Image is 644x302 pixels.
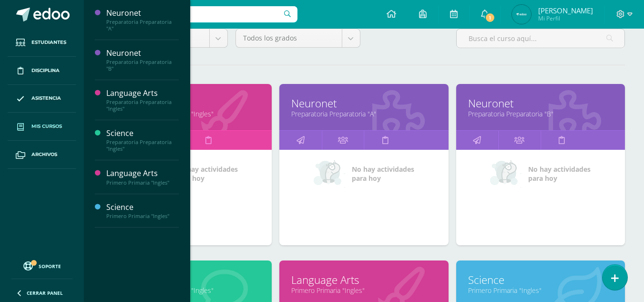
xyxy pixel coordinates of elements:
[291,96,436,111] a: Neuronet
[31,94,61,102] span: Asistencia
[106,179,179,186] div: Primero Primaria "Ingles"
[106,88,179,99] div: Language Arts
[106,139,179,152] div: Preparatoria Preparatoria "Ingles"
[236,29,360,47] a: Todos los grados
[106,8,179,32] a: NeuronetPreparatoria Preparatoria "A"
[106,48,179,72] a: NeuronetPreparatoria Preparatoria "B"
[106,202,179,219] a: SciencePrimero Primaria "Ingles"
[528,165,591,183] span: No hay actividades para hoy
[468,96,613,111] a: Neuronet
[175,165,238,183] span: No hay actividades para hoy
[11,259,72,272] a: Soporte
[8,29,76,57] a: Estudiantes
[106,128,179,139] div: Science
[31,39,66,46] span: Estudiantes
[538,14,593,22] span: Mi Perfil
[314,159,345,188] img: no_activities_small.png
[8,141,76,169] a: Archivos
[106,99,179,112] div: Preparatoria Preparatoria "Ingles"
[106,168,179,186] a: Language ArtsPrimero Primaria "Ingles"
[485,12,495,23] span: 1
[468,286,613,295] a: Primero Primaria "Ingles"
[106,213,179,219] div: Primero Primaria "Ingles"
[8,113,76,141] a: Mis cursos
[291,286,436,295] a: Primero Primaria "Ingles"
[243,29,335,47] span: Todos los grados
[490,159,521,188] img: no_activities_small.png
[468,272,613,287] a: Science
[106,168,179,179] div: Language Arts
[106,202,179,213] div: Science
[352,165,414,183] span: No hay actividades para hoy
[39,263,61,270] span: Soporte
[27,290,63,296] span: Cerrar panel
[291,272,436,287] a: Language Arts
[457,29,624,48] input: Busca el curso aquí...
[468,109,613,118] a: Preparatoria Preparatoria "B"
[90,6,297,22] input: Busca un usuario...
[106,88,179,112] a: Language ArtsPreparatoria Preparatoria "Ingles"
[106,19,179,32] div: Preparatoria Preparatoria "A"
[106,8,179,19] div: Neuronet
[106,48,179,59] div: Neuronet
[31,67,60,74] span: Disciplina
[8,57,76,85] a: Disciplina
[106,59,179,72] div: Preparatoria Preparatoria "B"
[512,5,531,24] img: 66b3b8e78e427e90279b20fafa396c05.png
[291,109,436,118] a: Preparatoria Preparatoria "A"
[538,6,593,15] span: [PERSON_NAME]
[8,85,76,113] a: Asistencia
[106,128,179,152] a: SciencePreparatoria Preparatoria "Ingles"
[31,123,62,130] span: Mis cursos
[31,151,57,158] span: Archivos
